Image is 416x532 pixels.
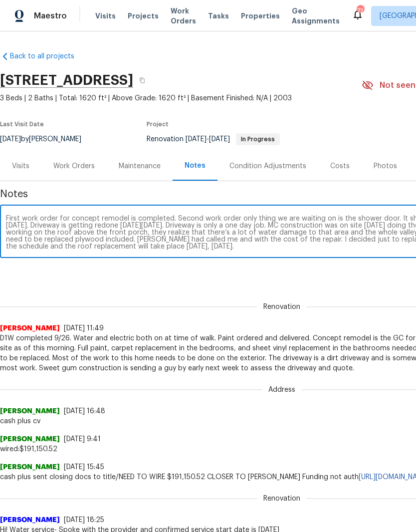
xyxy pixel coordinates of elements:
[374,161,397,171] div: Photos
[64,517,104,524] span: [DATE] 18:25
[186,136,230,143] span: -
[257,494,306,504] span: Renovation
[209,136,230,143] span: [DATE]
[171,6,196,26] span: Work Orders
[185,161,206,171] div: Notes
[64,436,101,443] span: [DATE] 9:41
[53,161,95,171] div: Work Orders
[241,11,280,21] span: Properties
[229,161,306,171] div: Condition Adjustments
[208,12,229,19] span: Tasks
[119,161,161,171] div: Maintenance
[330,161,350,171] div: Costs
[64,408,105,415] span: [DATE] 16:48
[237,136,279,142] span: In Progress
[257,302,306,312] span: Renovation
[64,325,104,332] span: [DATE] 11:49
[64,464,104,471] span: [DATE] 15:45
[292,6,340,26] span: Geo Assignments
[147,121,169,127] span: Project
[34,11,67,21] span: Maestro
[186,136,207,143] span: [DATE]
[357,6,364,16] div: 72
[128,11,159,21] span: Projects
[147,136,280,143] span: Renovation
[133,71,151,89] button: Copy Address
[95,11,116,21] span: Visits
[262,385,301,395] span: Address
[12,161,29,171] div: Visits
